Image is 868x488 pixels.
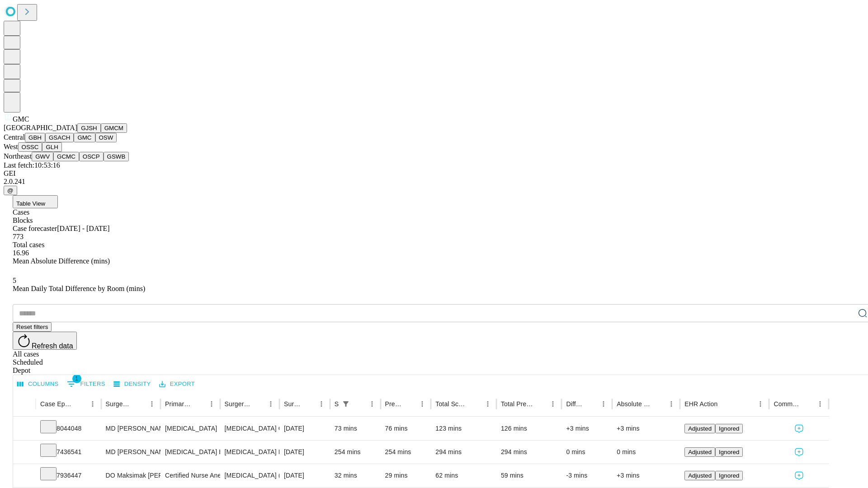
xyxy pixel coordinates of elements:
[684,447,715,457] button: Adjusted
[335,441,376,464] div: 254 mins
[13,195,58,208] button: Table View
[715,471,743,480] button: Ignored
[718,398,731,410] button: Sort
[13,285,145,292] span: Mean Daily Total Difference by Room (mins)
[16,200,45,207] span: Table View
[547,398,559,410] button: Menu
[57,225,109,232] span: [DATE] - [DATE]
[403,398,416,410] button: Sort
[284,417,325,440] div: [DATE]
[146,398,158,410] button: Menu
[25,133,45,142] button: GBH
[72,374,81,383] span: 1
[4,152,32,160] span: Northeast
[65,377,108,391] button: Show filters
[469,398,481,410] button: Sort
[284,400,302,408] div: Surgery Date
[435,441,492,464] div: 294 mins
[284,464,325,487] div: [DATE]
[165,400,191,408] div: Primary Service
[13,277,16,284] span: 5
[801,398,814,410] button: Sort
[18,421,31,437] button: Expand
[4,169,864,178] div: GEI
[534,398,547,410] button: Sort
[79,152,104,161] button: OSCP
[719,449,739,455] span: Ignored
[617,464,675,487] div: +3 mins
[40,464,97,487] div: 7936447
[165,441,215,464] div: [MEDICAL_DATA] Endovascular
[435,417,492,440] div: 123 mins
[111,377,153,391] button: Density
[13,322,52,332] button: Reset filters
[106,417,156,440] div: MD [PERSON_NAME] [PERSON_NAME] Md
[4,178,864,186] div: 2.0.241
[74,398,86,410] button: Sort
[101,123,127,133] button: GMCM
[335,417,376,440] div: 73 mins
[205,398,218,410] button: Menu
[688,449,712,455] span: Adjusted
[566,464,608,487] div: -3 mins
[225,464,275,487] div: [MEDICAL_DATA] (EGD), FLEXIBLE, TRANSORAL, WITH [MEDICAL_DATA] SINGLE OR MULTIPLE
[284,441,325,464] div: [DATE]
[566,417,608,440] div: +3 mins
[133,398,146,410] button: Sort
[77,123,101,133] button: GJSH
[165,417,215,440] div: [MEDICAL_DATA]
[435,400,468,408] div: Total Scheduled Duration
[774,400,800,408] div: Comments
[106,464,156,487] div: DO Maksimak [PERSON_NAME]
[385,441,427,464] div: 254 mins
[40,441,97,464] div: 7436541
[501,400,533,408] div: Total Predicted Duration
[501,417,557,440] div: 126 mins
[814,398,826,410] button: Menu
[385,417,427,440] div: 76 mins
[385,400,403,408] div: Predicted In Room Duration
[585,398,597,410] button: Sort
[366,398,378,410] button: Menu
[597,398,610,410] button: Menu
[4,161,60,169] span: Last fetch: 10:53:16
[315,398,328,410] button: Menu
[13,249,29,257] span: 16.96
[32,342,73,350] span: Refresh data
[18,468,31,484] button: Expand
[193,398,205,410] button: Sort
[715,447,743,457] button: Ignored
[225,400,251,408] div: Surgery Name
[684,471,715,480] button: Adjusted
[566,441,608,464] div: 0 mins
[652,398,665,410] button: Sort
[13,225,57,232] span: Case forecaster
[340,398,352,410] button: Show filters
[157,377,197,391] button: Export
[104,152,129,161] button: GSWB
[7,187,14,194] span: @
[719,425,739,432] span: Ignored
[40,400,73,408] div: Case Epic Id
[45,133,74,142] button: GSACH
[4,124,77,131] span: [GEOGRAPHIC_DATA]
[688,472,712,479] span: Adjusted
[617,400,651,408] div: Absolute Difference
[4,133,25,141] span: Central
[501,464,557,487] div: 59 mins
[264,398,277,410] button: Menu
[13,257,110,265] span: Mean Absolute Difference (mins)
[95,133,117,142] button: OSW
[416,398,429,410] button: Menu
[13,332,77,350] button: Refresh data
[688,425,712,432] span: Adjusted
[340,398,352,410] div: 1 active filter
[617,441,675,464] div: 0 mins
[435,464,492,487] div: 62 mins
[252,398,264,410] button: Sort
[106,441,156,464] div: MD [PERSON_NAME] Md
[302,398,315,410] button: Sort
[18,142,42,152] button: OSSC
[335,464,376,487] div: 32 mins
[501,441,557,464] div: 294 mins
